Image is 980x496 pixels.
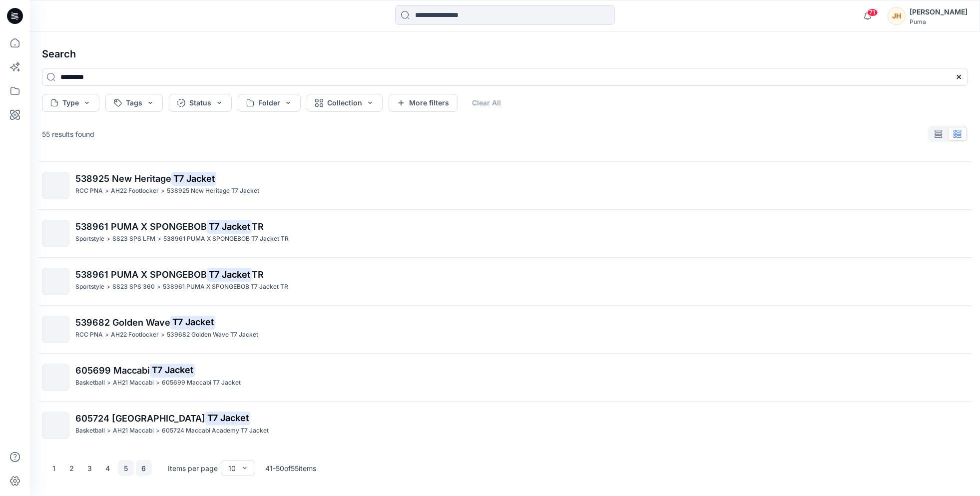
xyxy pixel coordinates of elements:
[105,94,163,112] button: Tags
[75,317,170,328] span: 539682 Golden Wave
[161,186,165,196] p: >
[867,8,878,16] span: 71
[150,363,195,377] mark: T7 Jacket
[36,214,974,253] a: 538961 PUMA X SPONGEBOBT7 JacketTRSportstyle>SS23 SPS LFM>538961 PUMA X SPONGEBOB T7 Jacket TR
[161,330,165,340] p: >
[157,234,161,244] p: >
[42,129,94,139] p: 55 results found
[238,94,301,112] button: Folder
[107,378,111,388] p: >
[157,282,161,292] p: >
[163,282,288,292] p: 538961 PUMA X SPONGEBOB T7 Jacket TR
[910,18,968,25] div: Puma
[42,94,99,112] button: Type
[910,6,968,18] div: [PERSON_NAME]
[107,426,111,436] p: >
[106,234,110,244] p: >
[75,330,103,340] p: RCC PNA
[36,358,974,397] a: 605699 MaccabiT7 JacketBasketball>AH21 Maccabi>605699 Maccabi T7 Jacket
[156,378,160,388] p: >
[252,269,264,280] span: TR
[171,171,216,185] mark: T7 Jacket
[162,378,241,388] p: 605699 Maccabi T7 Jacket
[106,282,110,292] p: >
[111,330,159,340] p: AH22 Footlocker
[167,330,258,340] p: 539682 Golden Wave T7 Jacket
[207,267,252,281] mark: T7 Jacket
[156,426,160,436] p: >
[112,234,155,244] p: SS23 SPS LFM
[34,40,976,68] h4: Search
[75,413,205,424] span: 605724 [GEOGRAPHIC_DATA]
[46,460,62,476] button: 1
[118,460,134,476] button: 5
[75,269,207,280] span: 538961 PUMA X SPONGEBOB
[162,426,269,436] p: 605724 Maccabi Academy T7 Jacket
[167,186,259,196] p: 538925 New Heritage T7 Jacket
[170,315,215,329] mark: T7 Jacket
[75,221,207,232] span: 538961 PUMA X SPONGEBOB
[75,426,105,436] p: Basketball
[888,7,906,25] div: JH
[265,463,316,474] p: 41 - 50 of 55 items
[228,463,236,474] div: 10
[307,94,383,112] button: Collection
[75,234,104,244] p: Sportstyle
[75,282,104,292] p: Sportstyle
[389,94,458,112] button: More filters
[105,330,109,340] p: >
[75,186,103,196] p: RCC PNA
[64,460,80,476] button: 2
[136,460,152,476] button: 6
[163,234,289,244] p: 538961 PUMA X SPONGEBOB T7 Jacket TR
[75,365,150,376] span: 605699 Maccabi
[105,186,109,196] p: >
[113,426,154,436] p: AH21 Maccabi
[75,378,105,388] p: Basketball
[207,219,252,233] mark: T7 Jacket
[82,460,98,476] button: 3
[113,378,154,388] p: AH21 Maccabi
[36,166,974,205] a: 538925 New HeritageT7 JacketRCC PNA>AH22 Footlocker>538925 New Heritage T7 Jacket
[75,173,171,184] span: 538925 New Heritage
[112,282,155,292] p: SS23 SPS 360
[169,94,232,112] button: Status
[205,411,250,425] mark: T7 Jacket
[111,186,159,196] p: AH22 Footlocker
[100,460,116,476] button: 4
[36,310,974,349] a: 539682 Golden WaveT7 JacketRCC PNA>AH22 Footlocker>539682 Golden Wave T7 Jacket
[252,221,264,232] span: TR
[168,463,218,474] p: Items per page
[36,262,974,301] a: 538961 PUMA X SPONGEBOBT7 JacketTRSportstyle>SS23 SPS 360>538961 PUMA X SPONGEBOB T7 Jacket TR
[36,406,974,445] a: 605724 [GEOGRAPHIC_DATA]T7 JacketBasketball>AH21 Maccabi>605724 Maccabi Academy T7 Jacket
